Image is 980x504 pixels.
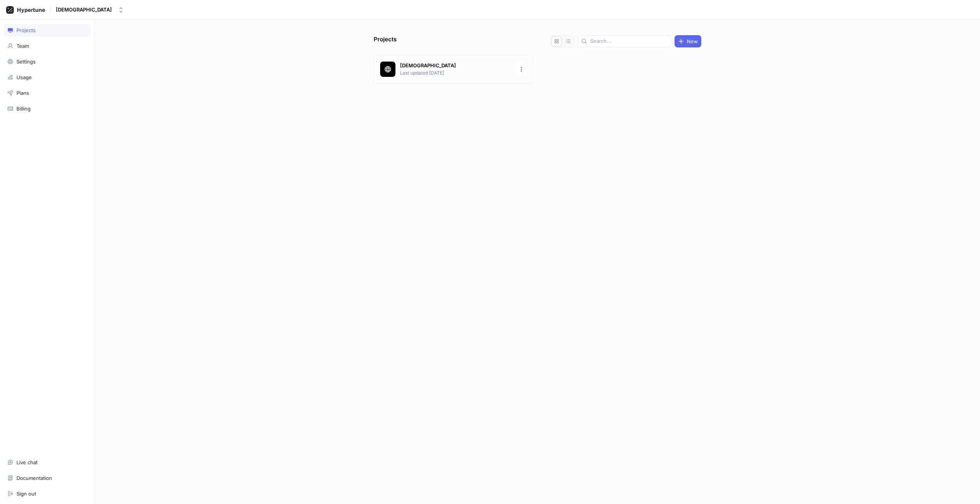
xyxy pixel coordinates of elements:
[16,74,32,80] div: Usage
[56,7,112,13] div: [DEMOGRAPHIC_DATA]
[4,71,91,84] a: Usage
[16,43,29,49] div: Team
[400,70,511,76] p: Last updated [DATE]
[53,3,127,16] button: [DEMOGRAPHIC_DATA]
[16,27,36,33] div: Projects
[374,35,397,47] p: Projects
[4,86,91,99] a: Plans
[16,491,36,497] div: Sign out
[16,475,52,481] div: Documentation
[16,459,38,465] div: Live chat
[16,90,29,96] div: Plans
[590,37,668,45] input: Search...
[4,39,91,52] a: Team
[4,471,91,484] a: Documentation
[4,24,91,37] a: Projects
[675,35,701,47] button: New
[16,59,36,65] div: Settings
[687,39,698,44] span: New
[4,102,91,115] a: Billing
[400,62,511,70] p: [DEMOGRAPHIC_DATA]
[4,55,91,68] a: Settings
[16,106,31,112] div: Billing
